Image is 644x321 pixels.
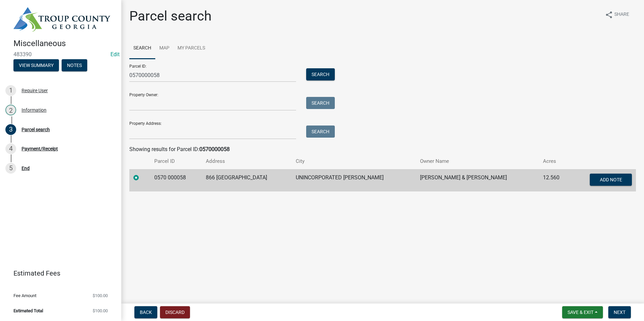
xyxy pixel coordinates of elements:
[614,11,629,19] span: Share
[608,306,631,318] button: Next
[129,38,155,59] a: Search
[539,153,571,169] th: Acres
[62,59,87,71] button: Notes
[590,174,632,186] button: Add Note
[173,38,209,59] a: My Parcels
[13,7,110,32] img: Troup County, Georgia
[93,293,108,298] span: $100.00
[110,51,120,58] wm-modal-confirm: Edit Application Number
[62,63,87,68] wm-modal-confirm: Notes
[150,153,202,169] th: Parcel ID
[22,108,46,112] div: Information
[5,163,16,174] div: 5
[110,51,120,58] a: Edit
[160,306,190,318] button: Discard
[13,51,108,58] span: 483390
[292,153,416,169] th: City
[22,166,30,171] div: End
[600,177,622,182] span: Add Note
[5,124,16,135] div: 3
[22,146,58,151] div: Payment/Receipt
[605,11,613,19] i: share
[22,127,50,132] div: Parcel search
[129,145,636,153] div: Showing results for Parcel ID:
[13,309,43,313] span: Estimated Total
[93,309,108,313] span: $100.00
[13,59,59,71] button: View Summary
[150,169,202,191] td: 0570 000058
[539,169,571,191] td: 12.560
[292,169,416,191] td: UNINCORPORATED [PERSON_NAME]
[568,310,593,315] span: Save & Exit
[140,310,152,315] span: Back
[129,8,212,24] h1: Parcel search
[199,146,230,152] strong: 0570000058
[5,85,16,96] div: 1
[5,266,110,280] a: Estimated Fees
[614,310,625,315] span: Next
[5,105,16,115] div: 2
[5,143,16,154] div: 4
[306,97,335,109] button: Search
[155,38,173,59] a: Map
[13,293,36,298] span: Fee Amount
[202,153,292,169] th: Address
[13,63,59,68] wm-modal-confirm: Summary
[306,68,335,80] button: Search
[306,126,335,138] button: Search
[416,169,539,191] td: [PERSON_NAME] & [PERSON_NAME]
[202,169,292,191] td: 866 [GEOGRAPHIC_DATA]
[134,306,157,318] button: Back
[13,39,116,48] h4: Miscellaneous
[600,8,635,21] button: shareShare
[22,88,48,93] div: Require User
[416,153,539,169] th: Owner Name
[562,306,603,318] button: Save & Exit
